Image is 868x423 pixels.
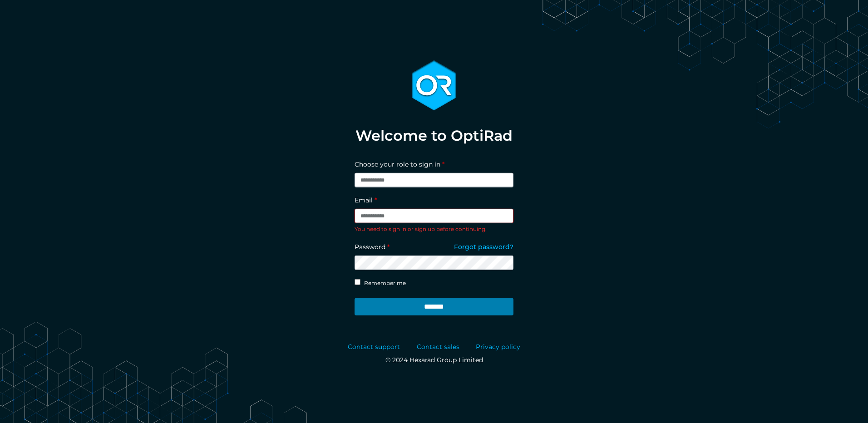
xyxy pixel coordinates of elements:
[417,342,459,352] a: Contact sales
[355,196,377,205] label: Email
[476,342,520,352] a: Privacy policy
[355,160,444,169] label: Choose your role to sign in
[412,60,456,111] img: optirad_logo-13d80ebaeef41a0bd4daa28750046bb8215ff99b425e875e5b69abade74ad868.svg
[355,226,487,232] span: You need to sign in or sign up before continuing.
[364,279,406,287] label: Remember me
[355,242,390,252] label: Password
[454,242,513,256] a: Forgot password?
[348,342,400,352] a: Contact support
[348,355,520,365] p: © 2024 Hexarad Group Limited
